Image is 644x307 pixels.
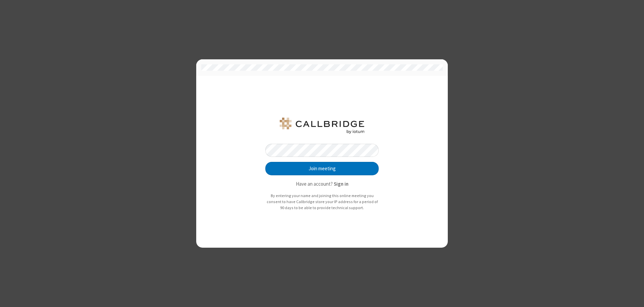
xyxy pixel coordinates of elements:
img: QA Selenium DO NOT DELETE OR CHANGE [278,118,366,134]
button: Join meeting [265,162,379,175]
p: Have an account? [265,180,379,188]
p: By entering your name and joining this online meeting you consent to have Callbridge store your I... [265,193,379,210]
button: Sign in [334,180,348,188]
strong: Sign in [334,181,348,187]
